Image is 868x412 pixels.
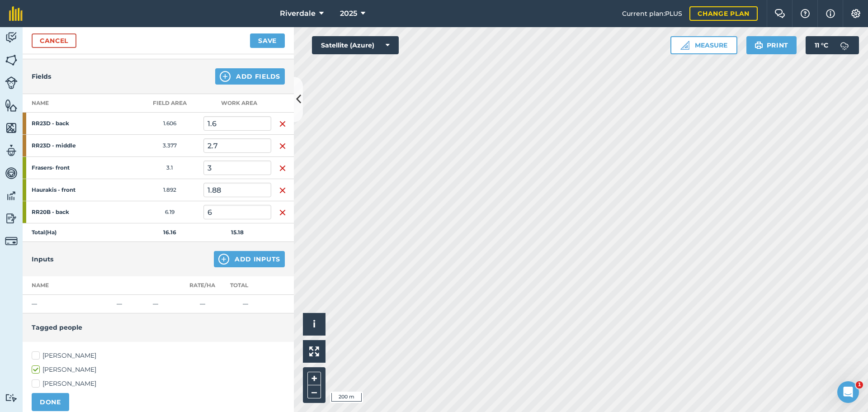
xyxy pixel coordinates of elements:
span: Current plan : PLUS [622,9,682,19]
img: svg+xml;base64,PHN2ZyB4bWxucz0iaHR0cDovL3d3dy53My5vcmcvMjAwMC9zdmciIHdpZHRoPSIxNCIgaGVpZ2h0PSIyNC... [218,254,229,265]
img: svg+xml;base64,PD94bWwgdmVyc2lvbj0iMS4wIiBlbmNvZGluZz0idXRmLTgiPz4KPCEtLSBHZW5lcmF0b3I6IEFkb2JlIE... [5,76,18,89]
a: Cancel [32,33,76,48]
td: 1.606 [136,113,203,135]
label: [PERSON_NAME] [32,365,285,374]
th: Name [23,276,113,295]
img: svg+xml;base64,PHN2ZyB4bWxucz0iaHR0cDovL3d3dy53My5vcmcvMjAwMC9zdmciIHdpZHRoPSI1NiIgaGVpZ2h0PSI2MC... [5,99,18,112]
span: 1 [856,381,863,388]
span: 11 ° C [815,36,828,54]
td: 6.19 [136,201,203,223]
td: 3.1 [136,157,203,179]
button: – [307,385,321,398]
img: Ruler icon [680,41,689,50]
td: — [23,295,113,313]
img: A cog icon [850,9,861,18]
span: 2025 [340,8,357,19]
strong: RR23D - middle [32,142,102,149]
img: svg+xml;base64,PD94bWwgdmVyc2lvbj0iMS4wIiBlbmNvZGluZz0idXRmLTgiPz4KPCEtLSBHZW5lcmF0b3I6IEFkb2JlIE... [5,189,18,203]
td: — [185,295,219,313]
img: svg+xml;base64,PD94bWwgdmVyc2lvbj0iMS4wIiBlbmNvZGluZz0idXRmLTgiPz4KPCEtLSBHZW5lcmF0b3I6IEFkb2JlIE... [5,144,18,157]
img: svg+xml;base64,PHN2ZyB4bWxucz0iaHR0cDovL3d3dy53My5vcmcvMjAwMC9zdmciIHdpZHRoPSIxNiIgaGVpZ2h0PSIyNC... [279,118,286,129]
img: svg+xml;base64,PHN2ZyB4bWxucz0iaHR0cDovL3d3dy53My5vcmcvMjAwMC9zdmciIHdpZHRoPSIxNyIgaGVpZ2h0PSIxNy... [826,8,835,19]
img: svg+xml;base64,PD94bWwgdmVyc2lvbj0iMS4wIiBlbmNvZGluZz0idXRmLTgiPz4KPCEtLSBHZW5lcmF0b3I6IEFkb2JlIE... [5,393,18,402]
th: Field Area [136,94,203,113]
strong: Haurakis - front [32,186,102,194]
strong: 16.16 [163,229,176,236]
img: svg+xml;base64,PD94bWwgdmVyc2lvbj0iMS4wIiBlbmNvZGluZz0idXRmLTgiPz4KPCEtLSBHZW5lcmF0b3I6IEFkb2JlIE... [5,212,18,225]
td: — [113,295,149,313]
button: + [307,372,321,385]
strong: RR20B - back [32,208,102,216]
th: Work area [203,94,271,113]
label: [PERSON_NAME] [32,379,285,388]
button: Measure [670,36,737,54]
button: Add Fields [215,68,285,85]
img: svg+xml;base64,PHN2ZyB4bWxucz0iaHR0cDovL3d3dy53My5vcmcvMjAwMC9zdmciIHdpZHRoPSIxNiIgaGVpZ2h0PSIyNC... [279,141,286,152]
button: DONE [32,393,69,411]
button: 11 °C [806,36,859,54]
span: i [313,318,316,330]
img: svg+xml;base64,PHN2ZyB4bWxucz0iaHR0cDovL3d3dy53My5vcmcvMjAwMC9zdmciIHdpZHRoPSIxOSIgaGVpZ2h0PSIyNC... [755,40,763,51]
h4: Tagged people [32,322,285,332]
img: Four arrows, one pointing top left, one top right, one bottom right and the last bottom left [309,346,319,356]
iframe: Intercom live chat [837,381,859,403]
button: i [303,313,325,336]
span: Riverdale [280,8,316,19]
th: Name [23,94,136,113]
button: Add Inputs [214,251,285,267]
img: fieldmargin Logo [9,6,23,21]
img: svg+xml;base64,PHN2ZyB4bWxucz0iaHR0cDovL3d3dy53My5vcmcvMjAwMC9zdmciIHdpZHRoPSI1NiIgaGVpZ2h0PSI2MC... [5,121,18,135]
button: Save [250,33,285,48]
img: svg+xml;base64,PD94bWwgdmVyc2lvbj0iMS4wIiBlbmNvZGluZz0idXRmLTgiPz4KPCEtLSBHZW5lcmF0b3I6IEFkb2JlIE... [5,31,18,44]
td: 3.377 [136,135,203,157]
button: Print [746,36,797,54]
strong: 15.18 [231,229,244,236]
img: svg+xml;base64,PHN2ZyB4bWxucz0iaHR0cDovL3d3dy53My5vcmcvMjAwMC9zdmciIHdpZHRoPSI1NiIgaGVpZ2h0PSI2MC... [5,53,18,67]
strong: Frasers- front [32,164,102,171]
td: — [219,295,271,313]
label: [PERSON_NAME] [32,351,285,360]
img: A question mark icon [800,9,811,18]
h4: Fields [32,71,51,81]
th: Total [219,276,271,295]
img: svg+xml;base64,PD94bWwgdmVyc2lvbj0iMS4wIiBlbmNvZGluZz0idXRmLTgiPz4KPCEtLSBHZW5lcmF0b3I6IEFkb2JlIE... [5,235,18,247]
h4: Inputs [32,254,53,264]
img: svg+xml;base64,PD94bWwgdmVyc2lvbj0iMS4wIiBlbmNvZGluZz0idXRmLTgiPz4KPCEtLSBHZW5lcmF0b3I6IEFkb2JlIE... [835,36,854,54]
a: Change plan [689,6,758,21]
strong: Total ( Ha ) [32,229,57,236]
img: svg+xml;base64,PD94bWwgdmVyc2lvbj0iMS4wIiBlbmNvZGluZz0idXRmLTgiPz4KPCEtLSBHZW5lcmF0b3I6IEFkb2JlIE... [5,166,18,180]
img: Two speech bubbles overlapping with the left bubble in the forefront [774,9,785,18]
td: 1.892 [136,179,203,201]
img: svg+xml;base64,PHN2ZyB4bWxucz0iaHR0cDovL3d3dy53My5vcmcvMjAwMC9zdmciIHdpZHRoPSIxNCIgaGVpZ2h0PSIyNC... [220,71,231,82]
button: Satellite (Azure) [312,36,399,54]
td: — [149,295,185,313]
img: svg+xml;base64,PHN2ZyB4bWxucz0iaHR0cDovL3d3dy53My5vcmcvMjAwMC9zdmciIHdpZHRoPSIxNiIgaGVpZ2h0PSIyNC... [279,185,286,196]
img: svg+xml;base64,PHN2ZyB4bWxucz0iaHR0cDovL3d3dy53My5vcmcvMjAwMC9zdmciIHdpZHRoPSIxNiIgaGVpZ2h0PSIyNC... [279,163,286,174]
img: svg+xml;base64,PHN2ZyB4bWxucz0iaHR0cDovL3d3dy53My5vcmcvMjAwMC9zdmciIHdpZHRoPSIxNiIgaGVpZ2h0PSIyNC... [279,207,286,218]
th: Rate/ Ha [185,276,219,295]
strong: RR23D - back [32,120,102,127]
